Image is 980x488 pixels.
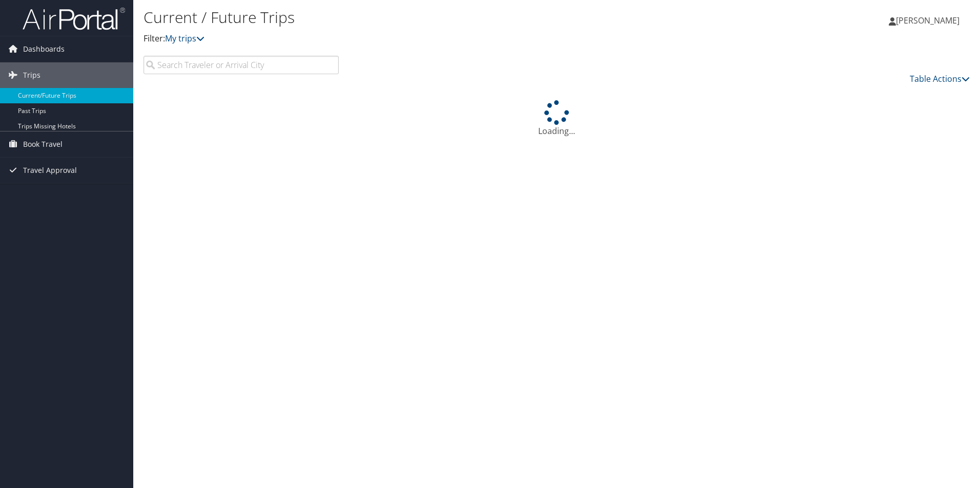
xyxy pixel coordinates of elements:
a: [PERSON_NAME] [889,5,970,36]
span: Book Travel [23,131,63,157]
span: Trips [23,62,40,88]
a: Table Actions [910,73,970,84]
input: Search Traveler or Arrival City [144,56,339,74]
a: My trips [165,33,205,44]
span: Travel Approval [23,158,77,183]
img: airportal-logo.png [23,7,125,31]
p: Filter: [144,32,695,46]
span: [PERSON_NAME] [896,15,959,26]
div: Loading... [144,100,970,137]
span: Dashboards [23,36,65,62]
h1: Current / Future Trips [144,7,695,28]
